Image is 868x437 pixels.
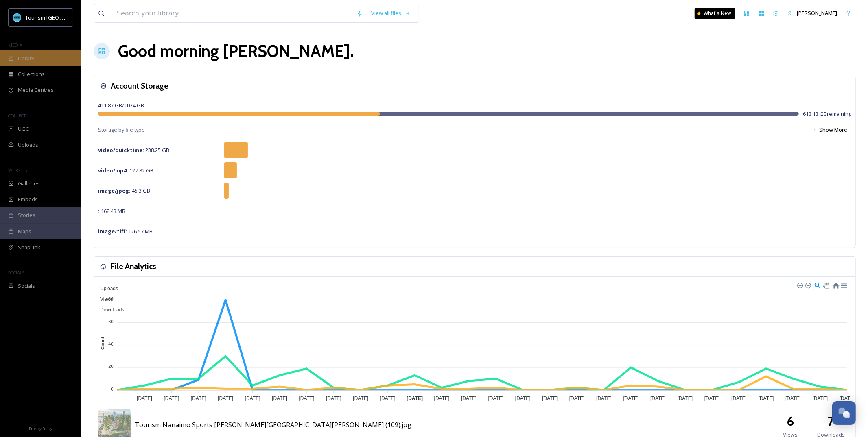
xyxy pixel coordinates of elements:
[569,396,585,401] tspan: [DATE]
[704,396,720,401] tspan: [DATE]
[98,228,127,235] strong: image/tiff :
[783,5,841,21] a: [PERSON_NAME]
[113,4,352,22] input: Search your library
[98,146,144,154] strong: video/quicktime :
[488,396,504,401] tspan: [DATE]
[803,110,851,118] span: 612.13 GB remaining
[100,337,105,350] text: Count
[596,396,612,401] tspan: [DATE]
[111,80,168,92] h3: Account Storage
[8,270,24,276] span: SOCIALS
[108,296,113,301] tspan: 80
[18,282,35,290] span: Socials
[731,396,747,401] tspan: [DATE]
[25,13,98,21] span: Tourism [GEOGRAPHIC_DATA]
[8,42,22,48] span: MEDIA
[8,167,27,173] span: WIDGETS
[8,113,26,119] span: COLLECT
[18,125,29,133] span: UGC
[94,286,118,291] span: Uploads
[759,396,774,401] tspan: [DATE]
[797,282,802,288] div: Zoom In
[840,396,855,401] tspan: [DATE]
[108,319,113,324] tspan: 60
[18,211,35,219] span: Stories
[380,396,396,401] tspan: [DATE]
[13,13,21,22] img: tourism_nanaimo_logo.jpeg
[111,261,156,272] h3: File Analytics
[828,411,834,431] h2: 7
[353,396,368,401] tspan: [DATE]
[108,364,113,369] tspan: 20
[18,196,38,203] span: Embeds
[98,207,125,215] span: 168.43 MB
[111,387,113,391] tspan: 0
[98,228,153,235] span: 126.57 MB
[245,396,260,401] tspan: [DATE]
[108,341,113,346] tspan: 40
[18,244,40,251] span: SnapLink
[813,396,828,401] tspan: [DATE]
[98,167,128,174] strong: video/mp4 :
[94,307,124,313] span: Downloads
[678,396,693,401] tspan: [DATE]
[98,207,100,215] strong: :
[461,396,477,401] tspan: [DATE]
[18,70,45,78] span: Collections
[623,396,639,401] tspan: [DATE]
[808,122,851,138] button: Show More
[695,8,735,19] a: What's New
[272,396,287,401] tspan: [DATE]
[98,146,169,154] span: 238.25 GB
[515,396,531,401] tspan: [DATE]
[18,228,31,235] span: Maps
[98,102,144,109] span: 411.87 GB / 1024 GB
[164,396,179,401] tspan: [DATE]
[814,281,821,288] div: Selection Zoom
[407,396,423,401] tspan: [DATE]
[218,396,233,401] tspan: [DATE]
[137,396,152,401] tspan: [DATE]
[118,39,354,63] h1: Good morning [PERSON_NAME] .
[797,9,837,17] span: [PERSON_NAME]
[326,396,341,401] tspan: [DATE]
[832,401,856,425] button: Open Chat
[785,396,801,401] tspan: [DATE]
[98,167,153,174] span: 127.82 GB
[18,86,54,94] span: Media Centres
[434,396,450,401] tspan: [DATE]
[191,396,206,401] tspan: [DATE]
[787,411,794,431] h2: 6
[98,126,145,134] span: Storage by file type
[542,396,558,401] tspan: [DATE]
[823,283,828,287] div: Panning
[98,187,131,194] strong: image/jpeg :
[29,423,52,433] a: Privacy Policy
[832,281,839,288] div: Reset Zoom
[135,420,411,429] span: Tourism Nanaimo Sports [PERSON_NAME][GEOGRAPHIC_DATA][PERSON_NAME] (109).jpg
[367,5,415,21] a: View all files
[94,296,113,302] span: Views
[98,187,150,194] span: 45.3 GB
[18,54,34,62] span: Library
[299,396,315,401] tspan: [DATE]
[650,396,666,401] tspan: [DATE]
[840,281,847,288] div: Menu
[805,282,811,288] div: Zoom Out
[18,180,40,187] span: Galleries
[29,426,52,431] span: Privacy Policy
[18,141,38,149] span: Uploads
